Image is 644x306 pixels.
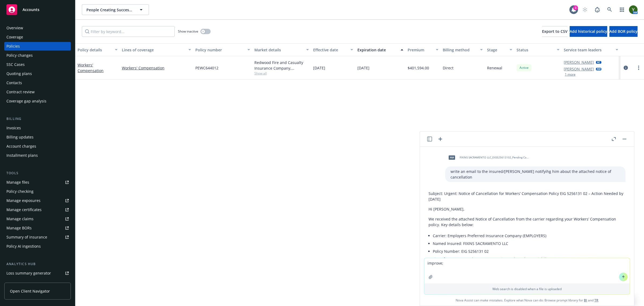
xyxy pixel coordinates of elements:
p: We received the attached Notice of Cancellation from the carrier regarding your Workers’ Compensa... [429,216,625,227]
a: Policy AI ingestions [4,242,71,251]
button: People Creating Success, Inc. [82,4,149,15]
button: Premium [405,43,441,56]
div: Manage files [6,178,29,187]
span: PEWC644012 [195,65,218,71]
a: Coverage [4,33,71,41]
a: Policy checking [4,187,71,196]
div: Lines of coverage [122,47,185,53]
a: Billing updates [4,133,71,141]
div: SSC Cases [6,60,25,69]
div: Policy changes [6,51,33,60]
li: Named Insured: FIXINS SACRAMENTO LLC [433,240,625,247]
div: pdfFIXINS SACRAMENTO LLC_EIG525613102_Pending Cancellation.pdf [445,151,531,164]
a: Search [604,4,615,15]
div: Premium [408,47,433,53]
a: SSC Cases [4,60,71,69]
span: Active [519,65,529,70]
div: Quoting plans [6,69,32,78]
span: Accounts [23,8,39,12]
span: $401,594.00 [408,65,429,71]
a: Manage claims [4,215,71,223]
div: Redwood Fire and Casualty Insurance Company, Berkshire Hathaway Homestate Companies (BHHC) [254,60,309,71]
input: Filter by keyword... [82,26,175,37]
div: Coverage [6,33,23,41]
div: Expiration date [357,47,397,53]
span: Direct [443,65,453,71]
div: Contacts [6,79,22,87]
a: Summary of insurance [4,233,71,241]
p: Hi [PERSON_NAME], [429,206,625,212]
div: Policies [6,42,20,51]
a: Manage BORs [4,224,71,232]
button: Service team leaders [562,43,621,56]
div: Billing [4,116,71,122]
div: Tools [4,170,71,176]
a: circleInformation [623,65,629,71]
span: Renewal [487,65,502,71]
a: Manage files [4,178,71,187]
span: Show inactive [178,29,198,34]
a: BI [584,298,587,303]
a: Account charges [4,142,71,151]
div: Overview [6,24,23,32]
div: Policy number [195,47,244,53]
span: FIXINS SACRAMENTO LLC_EIG525613102_Pending Cancellation.pdf [460,156,530,159]
a: TR [594,298,598,303]
a: Loss summary generator [4,269,71,277]
li: Line of Coverage: Workers’ Compensation and Employers Liability [433,255,625,263]
p: Web search is disabled when a file is uploaded [427,287,627,291]
a: more [635,65,642,71]
a: Overview [4,24,71,32]
a: Workers' Compensation [122,65,191,71]
div: Account charges [6,142,36,151]
span: [DATE] [313,65,325,71]
button: Lines of coverage [120,43,193,56]
a: Contacts [4,79,71,87]
button: Expiration date [355,43,405,56]
div: Billing method [443,47,477,53]
button: Export to CSV [542,26,568,37]
a: Contract review [4,88,71,96]
button: Billing method [441,43,485,56]
span: Show all [254,71,309,76]
a: Coverage gap analysis [4,97,71,105]
div: Summary of insurance [6,233,47,241]
div: Contract review [6,88,35,96]
div: Policy AI ingestions [6,242,41,251]
button: Policy details [75,43,120,56]
button: Stage [485,43,514,56]
span: pdf [449,155,455,159]
span: People Creating Success, Inc. [86,7,133,13]
div: Analytics hub [4,261,71,267]
div: Manage exposures [6,196,41,205]
button: Policy number [193,43,252,56]
span: Add BOR policy [609,29,638,34]
div: Stage [487,47,506,53]
div: Loss summary generator [6,269,51,277]
a: Manage exposures [4,196,71,205]
a: Start snowing [580,4,590,15]
a: Report a Bug [592,4,603,15]
div: 3 [573,5,578,10]
button: Add BOR policy [609,26,638,37]
span: Nova Assist can make mistakes. Explore what Nova can do: Browse prompt library for and [422,295,632,306]
div: Market details [254,47,303,53]
div: Status [517,47,554,53]
a: Manage certificates [4,205,71,214]
a: Quoting plans [4,69,71,78]
a: Workers' Compensation [78,62,104,73]
button: Market details [252,43,311,56]
div: Manage claims [6,215,34,223]
div: Policy checking [6,187,34,196]
div: Invoices [6,124,21,132]
a: Switch app [617,4,627,15]
a: Policies [4,42,71,51]
div: Policy details [78,47,112,53]
span: [DATE] [357,65,369,71]
div: Manage certificates [6,205,42,214]
button: Status [514,43,562,56]
div: Service team leaders [564,47,613,53]
button: Effective date [311,43,355,56]
li: Policy Number: EIG 5256131 02 [433,247,625,255]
